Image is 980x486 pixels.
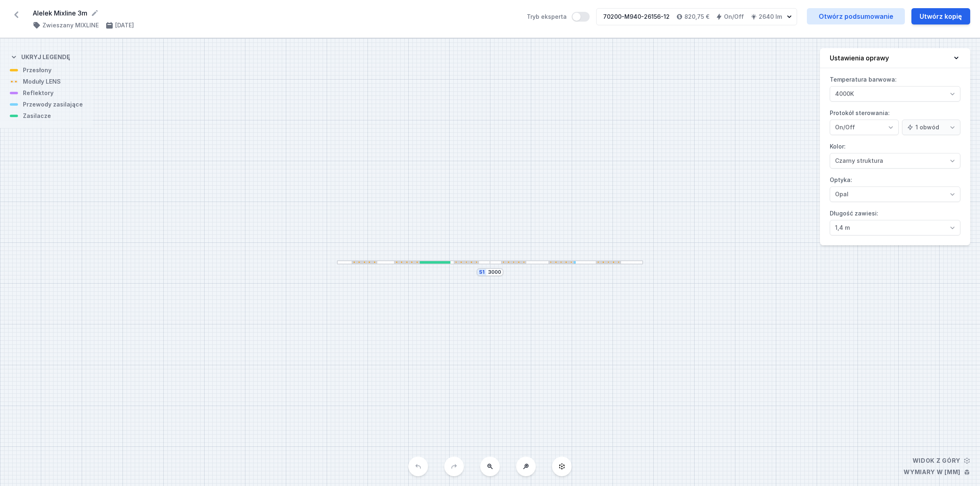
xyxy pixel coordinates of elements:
h4: Ukryj legendę [21,53,70,61]
label: Długość zawiesi: [830,207,960,235]
h4: Zwieszany MIXLINE [42,21,99,29]
select: Optyka: [830,186,960,202]
label: Temperatura barwowa: [830,73,960,102]
select: Protokół sterowania: [830,120,899,135]
input: Wymiar [mm] [488,269,501,275]
label: Protokół sterowania: [830,107,960,135]
a: Otwórz podsumowanie [807,8,905,24]
button: Edytuj nazwę projektu [91,9,99,17]
button: Ustawienia oprawy [820,48,970,68]
button: Ukryj legendę [10,47,70,66]
select: Długość zawiesi: [830,220,960,235]
select: Temperatura barwowa: [830,86,960,102]
button: Utwórz kopię [911,8,970,24]
h4: On/Off [724,13,744,21]
select: Kolor: [830,153,960,169]
h4: Ustawienia oprawy [830,53,889,63]
label: Optyka: [830,173,960,202]
button: Tryb eksperta [572,12,590,22]
div: 70200-M940-26156-12 [603,13,670,21]
label: Kolor: [830,140,960,169]
h4: 2640 lm [759,13,782,21]
label: Tryb eksperta [527,12,590,22]
h4: 820,75 € [684,13,709,21]
form: Alelek Mixline 3m [33,8,517,18]
h4: [DATE] [115,21,134,29]
select: Protokół sterowania: [902,120,960,135]
button: 70200-M940-26156-12820,75 €On/Off2640 lm [596,8,797,25]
